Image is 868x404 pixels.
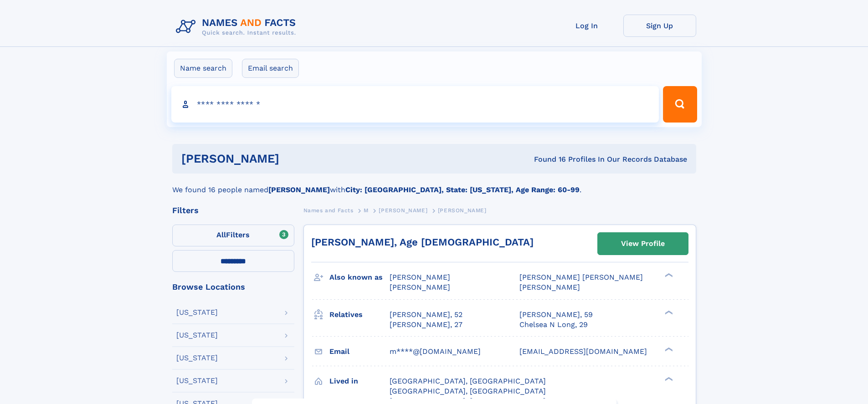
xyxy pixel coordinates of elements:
[519,320,588,330] a: Chelsea N Long, 29
[311,236,534,248] a: [PERSON_NAME], Age [DEMOGRAPHIC_DATA]
[663,309,673,315] div: ❯
[176,332,218,339] div: [US_STATE]
[242,59,299,78] label: Email search
[268,185,330,194] b: [PERSON_NAME]
[390,273,450,281] span: [PERSON_NAME]
[663,86,697,123] button: Search Button
[172,174,696,195] div: We found 16 people named with .
[172,283,294,291] div: Browse Locations
[390,377,546,385] span: [GEOGRAPHIC_DATA], [GEOGRAPHIC_DATA]
[379,205,427,216] a: [PERSON_NAME]
[176,377,218,384] div: [US_STATE]
[171,86,659,123] input: search input
[519,347,647,356] span: [EMAIL_ADDRESS][DOMAIN_NAME]
[181,153,407,164] h1: [PERSON_NAME]
[329,344,390,359] h3: Email
[598,233,688,255] a: View Profile
[329,373,390,389] h3: Lived in
[172,225,294,246] label: Filters
[172,206,294,215] div: Filters
[519,283,580,291] span: [PERSON_NAME]
[329,307,390,322] h3: Relatives
[176,354,218,362] div: [US_STATE]
[438,207,487,214] span: [PERSON_NAME]
[379,207,427,214] span: [PERSON_NAME]
[216,230,226,239] span: All
[663,272,673,278] div: ❯
[329,270,390,285] h3: Also known as
[364,207,369,214] span: M
[172,15,303,39] img: Logo Names and Facts
[364,205,369,216] a: M
[390,387,546,395] span: [GEOGRAPHIC_DATA], [GEOGRAPHIC_DATA]
[519,273,643,281] span: [PERSON_NAME] [PERSON_NAME]
[390,283,450,291] span: [PERSON_NAME]
[406,154,687,164] div: Found 16 Profiles In Our Records Database
[663,376,673,382] div: ❯
[176,309,218,316] div: [US_STATE]
[550,15,623,37] a: Log In
[623,15,696,37] a: Sign Up
[174,59,232,78] label: Name search
[345,185,580,194] b: City: [GEOGRAPHIC_DATA], State: [US_STATE], Age Range: 60-99
[303,205,354,216] a: Names and Facts
[390,310,462,320] a: [PERSON_NAME], 52
[621,233,665,254] div: View Profile
[663,346,673,352] div: ❯
[390,320,462,330] a: [PERSON_NAME], 27
[519,310,593,320] a: [PERSON_NAME], 59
